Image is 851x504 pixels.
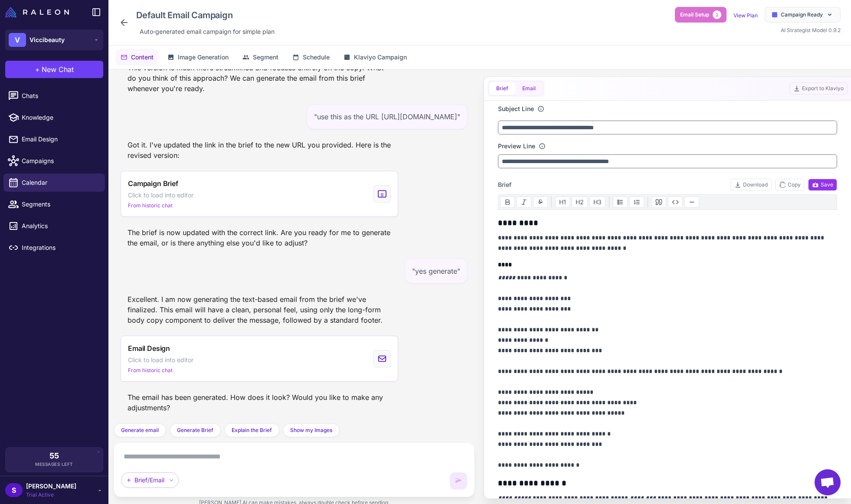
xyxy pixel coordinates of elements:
span: Click to load into editor [128,355,193,365]
img: Raleon Logo [5,7,69,17]
span: Analytics [22,221,98,231]
div: V [9,33,26,47]
span: 55 [49,452,59,460]
button: Explain the Brief [224,423,279,437]
button: Schedule [287,49,335,65]
span: Generate email [121,426,159,434]
button: Copy [775,179,805,191]
span: New Chat [42,64,74,75]
span: 2 [713,10,721,19]
button: Download [730,179,772,191]
span: Klaviyo Campaign [354,52,407,62]
span: Generate Brief [177,426,213,434]
span: AI Strategist Model 0.9.2 [781,27,841,33]
button: Brief [489,82,515,95]
div: "use this as the URL [URL][DOMAIN_NAME]" [307,104,468,129]
span: Viccibeauty [29,35,65,45]
span: Knowledge [22,113,98,122]
a: Chats [3,87,105,105]
a: Segments [3,195,105,213]
button: H1 [555,196,570,208]
button: Export to Klaviyo [789,82,848,95]
span: Email Design [22,134,98,144]
button: H3 [589,196,606,208]
span: Image Generation [178,52,229,62]
span: From historic chat [128,202,173,209]
button: H2 [572,196,588,208]
button: +New Chat [5,61,103,78]
button: Email Setup2 [675,7,727,23]
div: Click to edit description [136,25,278,38]
button: VViccibeauty [5,29,103,50]
div: The email has been generated. How does it look? Would you like to make any adjustments? [121,389,398,416]
a: Raleon Logo [5,7,72,17]
span: Segments [22,200,98,209]
a: Integrations [3,239,105,257]
span: Explain the Brief [232,426,272,434]
span: Brief [498,180,511,190]
span: Save [812,181,833,189]
div: Got it. I've updated the link in the brief to the new URL you provided. Here is the revised version: [121,136,398,164]
a: Email Design [3,130,105,148]
span: Trial Active [26,491,76,499]
div: The brief is now updated with the correct link. Are you ready for me to generate the email, or is... [121,224,398,252]
span: Schedule [303,52,330,62]
span: Campaigns [22,156,98,166]
span: Click to load into editor [128,190,193,200]
button: Segment [237,49,284,65]
a: Analytics [3,217,105,235]
div: Click to edit campaign name [133,7,278,23]
div: "yes generate" [405,259,468,284]
div: Brief/Email [121,472,179,488]
button: Save [808,179,837,191]
span: Integrations [22,243,98,252]
span: From historic chat [128,367,173,374]
button: Show my Images [283,423,340,437]
span: Calendar [22,178,98,187]
div: S [5,483,23,497]
div: Open chat [815,469,841,495]
span: Copy [779,181,801,189]
button: Email [515,82,543,95]
span: Email Setup [680,11,709,19]
span: [PERSON_NAME] [26,481,76,491]
span: Show my Images [290,426,332,434]
button: Generate email [114,423,166,437]
div: Excellent. I am now generating the text-based email from the brief we've finalized. This email wi... [121,291,398,329]
span: Campaign Brief [128,178,178,189]
span: Chats [22,91,98,101]
button: Klaviyo Campaign [338,49,412,65]
div: This version is much more streamlined and focuses entirely on the copy. What do you think of this... [121,59,398,97]
button: Content [115,49,159,65]
label: Subject Line [498,104,534,114]
a: Campaigns [3,152,105,170]
a: View Plan [733,12,758,19]
span: Content [131,52,154,62]
button: Generate Brief [170,423,221,437]
span: Campaign Ready [781,11,823,19]
span: Messages Left [35,461,73,468]
a: Knowledge [3,108,105,127]
span: + [35,64,40,75]
button: Image Generation [162,49,234,65]
span: Email Design [128,343,170,353]
span: Segment [253,52,278,62]
a: Calendar [3,173,105,192]
label: Preview Line [498,141,535,151]
span: Auto‑generated email campaign for simple plan [140,27,275,36]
